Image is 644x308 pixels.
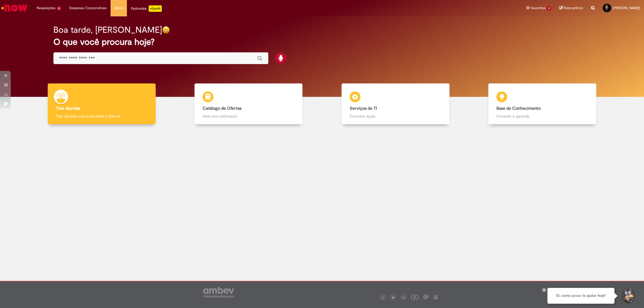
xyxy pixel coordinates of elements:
p: Consulte e aprenda [496,113,588,119]
img: logo_footer_naosei.png [433,295,438,299]
a: Base de Conhecimento Consulte e aprenda [469,83,616,124]
span: 3 [547,6,551,11]
span: 8 [57,6,61,11]
span: [PERSON_NAME] [613,6,640,10]
img: logo_footer_youtube.png [411,294,418,300]
h2: O que você procura hoje? [53,37,591,47]
span: Favoritos [531,5,546,11]
a: Catálogo de Ofertas Abra uma solicitação [175,83,322,124]
p: Encontre ajuda [350,113,441,119]
p: Tirar dúvidas com Lupi Assist e Gen Ai [56,113,148,119]
a: Rascunhos [559,6,583,11]
img: logo_footer_workplace.png [423,295,428,299]
a: Tirar dúvidas Tirar dúvidas com Lupi Assist e Gen Ai [28,83,175,124]
h2: Boa tarde, [PERSON_NAME] [53,25,162,35]
p: Abra uma solicitação [203,113,294,119]
button: Iniciar Conversa de Suporte [620,288,636,304]
span: Rascunhos [564,5,583,10]
div: Oi, como posso te ajudar hoje? [547,288,614,304]
img: logo_footer_facebook.png [381,296,384,299]
img: ServiceNow [1,3,28,13]
img: happy-face.png [162,26,170,34]
span: More [115,5,123,11]
img: logo_footer_twitter.png [392,296,394,299]
b: Serviços de TI [350,106,377,111]
a: Serviços de TI Encontre ajuda [322,83,469,124]
p: +GenAi [149,5,162,12]
img: logo_footer_ambev_rotulo_gray.png [203,287,234,298]
img: logo_footer_linkedin.png [402,296,405,299]
b: Catálogo de Ofertas [203,106,241,111]
span: Requisições [37,5,56,11]
span: Despesas Corporativas [69,5,107,11]
b: Base de Conhecimento [496,106,541,111]
b: Tirar dúvidas [56,106,80,111]
div: Padroniza [131,5,162,12]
